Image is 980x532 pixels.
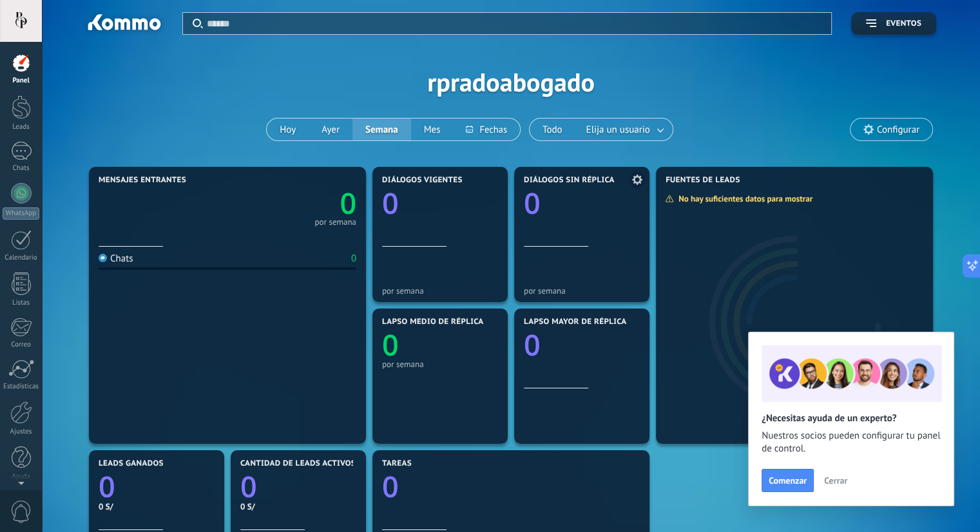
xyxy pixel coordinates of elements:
[851,12,936,35] button: Eventos
[99,467,215,506] a: 0
[382,318,484,327] span: Lapso medio de réplica
[3,207,39,220] div: WhatsApp
[309,119,352,140] button: Ayer
[877,124,919,135] span: Configurar
[240,467,356,506] a: 0
[762,469,814,492] button: Comenzar
[524,184,541,223] text: 0
[99,467,115,506] text: 0
[762,430,941,455] span: Nuestros socios pueden configurar tu panel de control.
[382,176,463,185] span: Diálogos vigentes
[351,252,356,265] div: 0
[453,119,519,140] button: Fechas
[382,184,399,223] text: 0
[99,501,215,512] div: 0 S/
[382,467,399,506] text: 0
[227,184,356,223] a: 0
[99,252,133,265] div: Chats
[524,318,626,327] span: Lapso mayor de réplica
[524,286,640,296] div: por semana
[382,286,498,296] div: por semana
[314,219,356,225] div: por semana
[530,119,575,140] button: Todo
[769,476,807,485] span: Comenzar
[524,176,615,185] span: Diálogos sin réplica
[411,119,454,140] button: Mes
[3,77,40,85] div: Panel
[3,341,40,349] div: Correo
[382,467,640,506] a: 0
[818,471,853,490] button: Cerrar
[382,459,412,468] span: Tareas
[240,467,257,506] text: 0
[340,184,356,223] text: 0
[99,254,107,262] img: Chats
[584,121,653,138] span: Elija un usuario
[575,119,673,140] button: Elija un usuario
[3,383,40,391] div: Estadísticas
[352,119,411,140] button: Semana
[99,459,164,468] span: Leads ganados
[3,164,40,173] div: Chats
[382,359,498,369] div: por semana
[3,254,40,262] div: Calendario
[3,123,40,131] div: Leads
[824,476,847,485] span: Cerrar
[524,325,541,365] text: 0
[240,501,356,512] div: 0 S/
[762,412,941,424] h2: ¿Necesitas ayuda de un experto?
[665,193,821,204] div: No hay suficientes datos para mostrar
[99,176,186,185] span: Mensajes entrantes
[267,119,309,140] button: Hoy
[240,459,356,468] span: Cantidad de leads activos
[886,19,921,28] span: Eventos
[666,176,740,185] span: Fuentes de leads
[3,299,40,307] div: Listas
[382,325,399,365] text: 0
[3,428,40,436] div: Ajustes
